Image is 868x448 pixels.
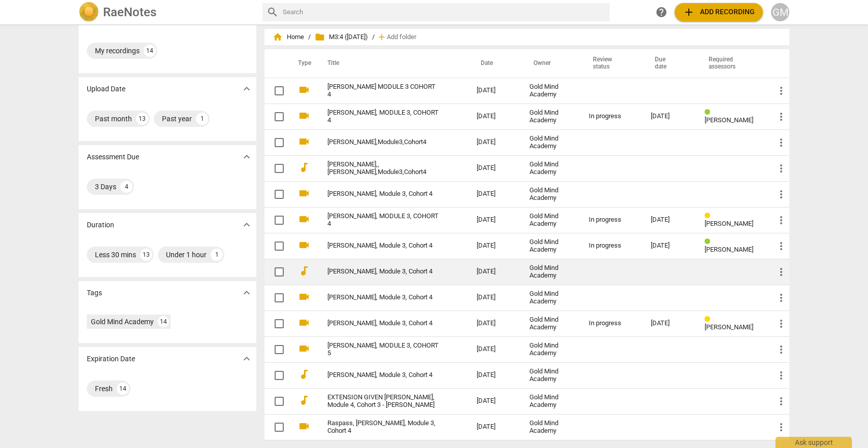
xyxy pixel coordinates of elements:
span: expand_more [241,353,253,365]
a: [PERSON_NAME],,[PERSON_NAME],Module3,Cohort4 [327,161,440,176]
span: more_vert [775,162,787,175]
div: Past month [95,114,132,124]
span: videocam [298,317,310,329]
div: 14 [158,316,169,327]
h2: RaeNotes [103,5,156,19]
div: 13 [140,249,152,261]
button: GM [771,3,789,21]
span: / [308,33,311,41]
div: Gold Mind Academy [529,187,573,202]
button: Show more [239,149,254,164]
div: Gold Mind Academy [529,394,573,409]
td: [DATE] [469,414,521,440]
th: Title [315,49,469,78]
span: expand_more [241,219,253,231]
span: audiotrack [298,265,310,277]
div: Gold Mind Academy [529,368,573,383]
div: 1 [196,113,208,125]
span: more_vert [775,318,787,330]
span: more_vert [775,136,787,149]
td: [DATE] [469,259,521,285]
div: Gold Mind Academy [529,213,573,228]
span: videocam [298,110,310,122]
span: videocam [298,239,310,251]
span: Review status: completed [705,238,714,246]
span: add [377,32,387,42]
th: Owner [521,49,581,78]
span: more_vert [775,85,787,97]
img: Logo [79,2,99,22]
span: / [372,33,375,41]
span: videocam [298,420,310,432]
div: Gold Mind Academy [529,161,573,176]
td: [DATE] [469,311,521,336]
div: [DATE] [651,320,688,327]
p: Expiration Date [87,354,135,364]
div: 13 [136,113,148,125]
span: Add folder [387,33,416,41]
span: videocam [298,291,310,303]
span: audiotrack [298,161,310,174]
a: [PERSON_NAME], Module 3, Cohort 4 [327,242,440,250]
th: Date [469,49,521,78]
div: Gold Mind Academy [529,420,573,435]
a: LogoRaeNotes [79,2,254,22]
td: [DATE] [469,207,521,233]
th: Due date [643,49,696,78]
div: Gold Mind Academy [91,317,154,327]
div: 14 [144,45,156,57]
div: Less 30 mins [95,250,136,260]
div: Gold Mind Academy [529,316,573,331]
a: [PERSON_NAME],Module3,Cohort4 [327,139,440,146]
div: Fresh [95,384,113,394]
a: [PERSON_NAME], MODULE 3, COHORT 5 [327,342,440,357]
a: [PERSON_NAME], MODULE 3, COHORT 4 [327,109,440,124]
span: more_vert [775,343,787,356]
td: [DATE] [469,233,521,259]
div: Past year [162,114,192,124]
a: [PERSON_NAME], Module 3, Cohort 4 [327,320,440,327]
span: add [683,6,695,18]
a: EXTENSION GIVEN [PERSON_NAME], Module 4, Cohort 3 - [PERSON_NAME] [327,394,440,409]
th: Review status [581,49,643,78]
span: Review status: in progress [705,212,714,220]
div: Gold Mind Academy [529,290,573,305]
div: Under 1 hour [166,250,207,260]
div: Gold Mind Academy [529,135,573,150]
span: help [655,6,667,18]
p: Upload Date [87,84,125,94]
td: [DATE] [469,362,521,388]
button: Upload [675,3,763,21]
div: In progress [589,216,635,224]
div: Gold Mind Academy [529,342,573,357]
p: Tags [87,288,102,298]
span: more_vert [775,266,787,278]
div: [DATE] [651,242,688,250]
div: Ask support [776,437,852,448]
span: [PERSON_NAME] [705,323,753,331]
span: [PERSON_NAME] [705,116,753,124]
th: Type [290,49,315,78]
td: [DATE] [469,78,521,104]
td: [DATE] [469,104,521,129]
div: Gold Mind Academy [529,83,573,98]
span: audiotrack [298,394,310,406]
td: [DATE] [469,388,521,414]
a: Raspass, [PERSON_NAME], Module 3, Cohort 4 [327,420,440,435]
span: videocam [298,135,310,148]
span: videocam [298,342,310,355]
span: videocam [298,84,310,96]
a: Help [652,3,671,21]
button: Show more [239,81,254,96]
button: Show more [239,351,254,366]
td: [DATE] [469,181,521,207]
button: Show more [239,285,254,300]
div: In progress [589,242,635,250]
span: more_vert [775,421,787,433]
input: Search [283,4,606,20]
a: [PERSON_NAME], Module 3, Cohort 4 [327,371,440,379]
span: [PERSON_NAME] [705,220,753,227]
div: In progress [589,320,635,327]
div: My recordings [95,46,140,56]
